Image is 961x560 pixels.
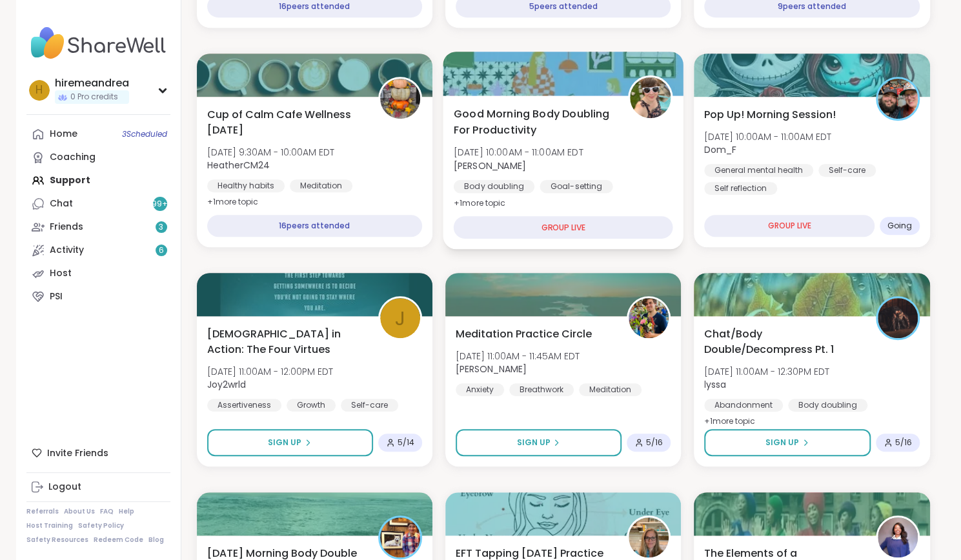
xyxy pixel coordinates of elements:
[704,130,831,143] span: [DATE] 10:00AM - 11:00AM EDT
[629,298,669,338] img: Nicholas
[50,197,73,210] div: Chat
[207,326,364,357] span: [DEMOGRAPHIC_DATA] in Action: The Four Virtues
[122,129,167,139] span: 3 Scheduled
[704,215,874,237] div: GROUP LIVE
[26,123,170,146] a: Home3Scheduled
[207,429,373,456] button: Sign Up
[895,437,912,448] span: 5 / 16
[704,164,813,177] div: General mental health
[341,399,398,412] div: Self-care
[26,239,170,262] a: Activity6
[26,507,59,516] a: Referrals
[50,267,72,280] div: Host
[704,107,836,123] span: Pop Up! Morning Session!
[207,378,246,391] b: Joy2wrld
[50,290,63,303] div: PSI
[26,535,88,545] a: Safety Resources
[456,326,592,342] span: Meditation Practice Circle
[887,221,912,231] span: Going
[64,507,95,516] a: About Us
[453,106,613,137] span: Good Morning Body Doubling For Productivity
[50,221,83,234] div: Friends
[646,437,663,448] span: 5 / 16
[35,82,43,99] span: h
[788,399,867,412] div: Body doubling
[818,164,876,177] div: Self-care
[159,245,164,256] span: 6
[453,146,583,159] span: [DATE] 10:00AM - 11:00AM EDT
[48,481,81,494] div: Logout
[26,521,73,530] a: Host Training
[629,517,669,557] img: Jill_B_Gratitude
[159,222,163,233] span: 3
[207,159,270,172] b: HeatherCM24
[456,363,527,375] b: [PERSON_NAME]
[456,383,504,396] div: Anxiety
[207,146,334,159] span: [DATE] 9:30AM - 10:00AM EDT
[579,383,642,396] div: Meditation
[704,399,783,412] div: Abandonment
[398,437,414,448] span: 5 / 14
[395,303,405,334] span: J
[878,517,918,557] img: NaAlSi2O6
[148,535,164,545] a: Blog
[70,92,118,103] span: 0 Pro credits
[509,383,574,396] div: Breathwork
[456,350,580,363] span: [DATE] 11:00AM - 11:45AM EDT
[290,179,352,192] div: Meditation
[704,365,829,378] span: [DATE] 11:00AM - 12:30PM EDT
[26,475,170,499] a: Logout
[630,77,671,118] img: Adrienne_QueenOfTheDawn
[765,437,799,448] span: Sign Up
[704,143,736,156] b: Dom_F
[94,535,143,545] a: Redeem Code
[26,262,170,285] a: Host
[453,216,673,239] div: GROUP LIVE
[100,507,114,516] a: FAQ
[78,521,124,530] a: Safety Policy
[878,298,918,338] img: lyssa
[55,76,129,90] div: hiremeandrea
[878,79,918,119] img: Dom_F
[704,378,726,391] b: lyssa
[26,21,170,66] img: ShareWell Nav Logo
[287,399,336,412] div: Growth
[26,441,170,465] div: Invite Friends
[207,365,333,378] span: [DATE] 11:00AM - 12:00PM EDT
[540,180,612,193] div: Goal-setting
[380,517,420,557] img: AmberWolffWizard
[453,159,525,172] b: [PERSON_NAME]
[516,437,550,448] span: Sign Up
[704,326,861,357] span: Chat/Body Double/Decompress Pt. 1
[152,199,168,210] span: 99 +
[380,79,420,119] img: HeatherCM24
[207,179,285,192] div: Healthy habits
[207,215,422,237] div: 16 peers attended
[453,180,534,193] div: Body doubling
[704,182,777,195] div: Self reflection
[26,146,170,169] a: Coaching
[50,128,77,141] div: Home
[704,429,870,456] button: Sign Up
[119,507,134,516] a: Help
[207,107,364,138] span: Cup of Calm Cafe Wellness [DATE]
[456,429,622,456] button: Sign Up
[26,192,170,215] a: Chat99+
[50,244,84,257] div: Activity
[26,215,170,239] a: Friends3
[207,399,281,412] div: Assertiveness
[50,151,96,164] div: Coaching
[26,285,170,308] a: PSI
[268,437,301,448] span: Sign Up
